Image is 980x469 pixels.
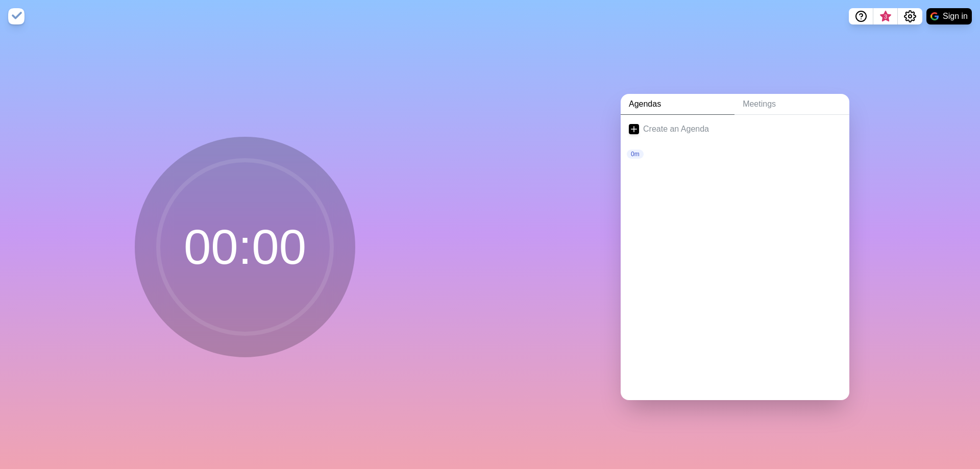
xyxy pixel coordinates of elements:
button: What’s new [873,8,898,24]
img: google logo [930,12,939,20]
a: Agendas [621,94,734,115]
button: Sign in [926,8,972,24]
a: Meetings [734,94,849,115]
button: Help [849,8,873,24]
span: 3 [881,13,890,21]
a: Create an Agenda [621,115,849,143]
img: timeblocks logo [8,8,24,24]
button: Settings [898,8,922,24]
p: 0m [627,150,644,159]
